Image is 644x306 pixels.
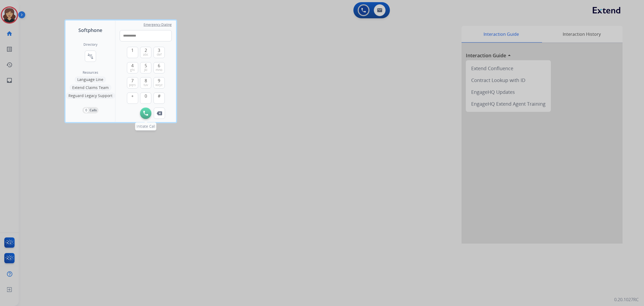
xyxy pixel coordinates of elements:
[158,93,160,99] span: #
[156,68,162,72] span: mno
[144,68,147,72] span: jkl
[82,107,98,113] button: 0Calls
[75,76,106,83] button: Language Line
[144,23,172,27] span: Emergency Dialing
[69,84,111,91] button: Extend Claims Team
[84,108,89,113] p: 0
[78,26,102,34] span: Softphone
[143,111,148,116] img: call-button
[130,68,135,72] span: ghi
[158,77,160,84] span: 9
[140,108,151,119] button: Initiate Call
[87,53,94,59] mat-icon: connect_without_contact
[66,92,115,99] button: Reguard Legacy Support
[158,47,160,54] span: 3
[131,62,134,69] span: 4
[137,124,155,129] span: Initiate Call
[614,296,639,303] p: 0.20.1027RC
[83,42,97,47] h2: Directory
[153,92,165,104] button: #
[127,47,138,58] button: 1
[153,77,165,88] button: 9wxyz
[90,108,97,113] p: Calls
[140,77,151,88] button: 8tuv
[131,77,134,84] span: 7
[127,92,138,104] button: +
[140,47,151,58] button: 2abc
[140,92,151,104] button: 0
[131,93,134,99] span: +
[144,83,148,87] span: tuv
[145,77,147,84] span: 8
[157,111,162,115] img: call-button
[153,47,165,58] button: 3def
[155,83,163,87] span: wxyz
[140,62,151,73] button: 5jkl
[129,83,136,87] span: pqrs
[153,62,165,73] button: 6mno
[145,62,147,69] span: 5
[83,70,98,75] span: Resources
[145,47,147,54] span: 2
[145,93,147,99] span: 0
[127,77,138,88] button: 7pqrs
[158,62,160,69] span: 6
[127,62,138,73] button: 4ghi
[131,47,134,54] span: 1
[157,52,162,57] span: def
[143,52,148,57] span: abc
